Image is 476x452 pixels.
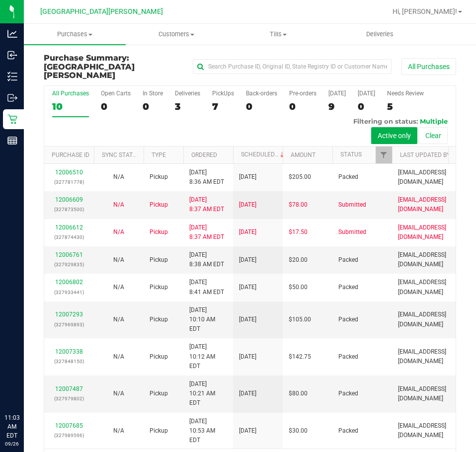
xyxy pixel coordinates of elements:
[113,284,124,291] span: Not Applicable
[289,352,311,362] span: $142.75
[55,348,83,355] a: 12007338
[338,172,358,182] span: Packed
[239,255,256,265] span: [DATE]
[10,373,40,402] iframe: Resource center
[150,200,168,210] span: Pickup
[328,101,346,112] div: 9
[113,255,124,265] button: N/A
[175,90,200,97] div: Deliveries
[353,30,407,39] span: Deliveries
[393,7,457,15] span: Hi, [PERSON_NAME]!
[328,90,346,97] div: [DATE]
[113,173,124,180] span: Not Applicable
[50,288,88,297] p: (327933441)
[329,24,431,45] a: Deliveries
[289,315,311,324] span: $105.00
[239,200,256,210] span: [DATE]
[338,352,358,362] span: Packed
[50,232,88,242] p: (327874430)
[289,389,308,398] span: $80.00
[291,151,316,158] a: Amount
[189,342,227,371] span: [DATE] 10:12 AM EDT
[55,169,83,176] a: 12006510
[55,224,83,231] a: 12006612
[113,426,124,436] button: N/A
[126,30,227,39] span: Customers
[239,426,256,436] span: [DATE]
[239,352,256,362] span: [DATE]
[143,101,163,112] div: 0
[7,93,17,103] inline-svg: Outbound
[353,117,418,125] span: Filtering on status:
[113,390,124,397] span: Not Applicable
[400,151,450,158] a: Last Updated By
[338,426,358,436] span: Packed
[24,24,126,45] a: Purchases
[24,30,126,39] span: Purchases
[7,136,17,146] inline-svg: Reports
[55,385,83,392] a: 12007487
[150,389,168,398] span: Pickup
[358,90,375,97] div: [DATE]
[50,260,88,269] p: (327929835)
[289,255,308,265] span: $20.00
[239,389,256,398] span: [DATE]
[289,101,317,112] div: 0
[338,283,358,292] span: Packed
[376,147,392,163] a: Filter
[239,315,256,324] span: [DATE]
[150,315,168,324] span: Pickup
[152,151,166,158] a: Type
[113,256,124,263] span: Not Applicable
[420,117,448,125] span: Multiple
[189,250,224,269] span: [DATE] 8:38 AM EDT
[52,151,89,158] a: Purchase ID
[50,394,88,403] p: (327979802)
[113,201,124,208] span: Not Applicable
[44,62,135,80] span: [GEOGRAPHIC_DATA][PERSON_NAME]
[50,177,88,187] p: (327781778)
[143,90,163,97] div: In Store
[338,227,366,237] span: Submitted
[4,440,19,448] p: 09/26
[191,151,217,158] a: Ordered
[289,283,308,292] span: $50.00
[4,413,19,440] p: 11:03 AM EDT
[338,315,358,324] span: Packed
[7,29,17,39] inline-svg: Analytics
[113,172,124,182] button: N/A
[55,251,83,258] a: 12006761
[338,255,358,265] span: Packed
[228,30,329,39] span: Tills
[340,151,362,158] a: Status
[126,24,228,45] a: Customers
[7,50,17,60] inline-svg: Inbound
[101,101,131,112] div: 0
[401,58,456,75] button: All Purchases
[150,283,168,292] span: Pickup
[113,200,124,210] button: N/A
[189,417,227,446] span: [DATE] 10:53 AM EDT
[239,283,256,292] span: [DATE]
[52,90,89,97] div: All Purchases
[189,168,224,187] span: [DATE] 8:36 AM EDT
[150,255,168,265] span: Pickup
[150,426,168,436] span: Pickup
[50,431,88,440] p: (327989596)
[289,90,317,97] div: Pre-orders
[189,278,224,297] span: [DATE] 8:41 AM EDT
[113,427,124,434] span: Not Applicable
[419,127,448,144] button: Clear
[7,72,17,81] inline-svg: Inventory
[371,127,417,144] button: Active only
[338,200,366,210] span: Submitted
[101,90,131,97] div: Open Carts
[289,200,308,210] span: $78.00
[189,379,227,408] span: [DATE] 10:21 AM EDT
[246,90,277,97] div: Back-orders
[150,172,168,182] span: Pickup
[40,7,163,16] span: [GEOGRAPHIC_DATA][PERSON_NAME]
[113,353,124,360] span: Not Applicable
[113,352,124,362] button: N/A
[246,101,277,112] div: 0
